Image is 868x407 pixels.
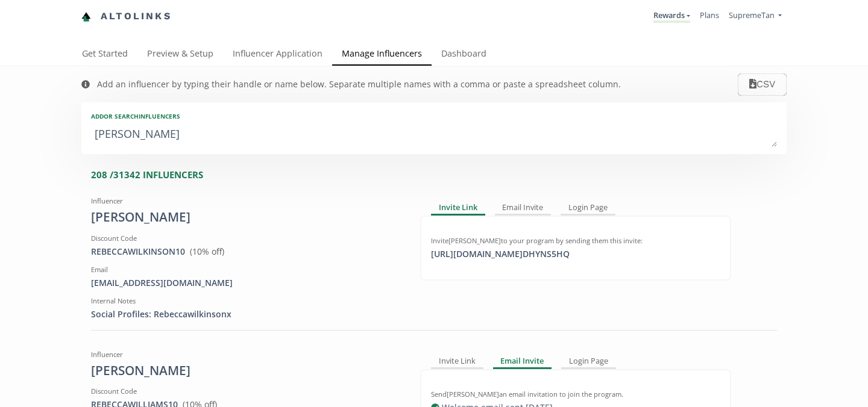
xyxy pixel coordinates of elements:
[729,10,775,20] span: SupremeTan
[495,201,552,216] div: Email Invite
[561,355,616,369] div: Login Page
[91,265,402,275] div: Email
[81,12,91,22] img: favicon-32x32.png
[91,387,402,396] div: Discount Code
[190,246,224,257] span: ( 10 % off)
[91,246,185,257] a: REBECCAWILKINSON10
[91,277,402,289] div: [EMAIL_ADDRESS][DOMAIN_NAME]
[431,355,483,369] div: Invite Link
[431,236,720,246] div: Invite [PERSON_NAME] to your program by sending them this invite:
[97,78,621,90] div: Add an influencer by typing their handle or name below. Separate multiple names with a comma or p...
[91,308,402,320] div: Social Profiles: Rebeccawilkinsonx
[91,112,777,120] div: Add or search INFLUENCERS
[91,196,402,206] div: Influencer
[91,362,402,380] div: [PERSON_NAME]
[91,169,787,181] div: 208 / 31342 INFLUENCERS
[653,10,690,23] a: Rewards
[91,350,402,359] div: Influencer
[738,73,787,96] button: CSV
[432,43,496,67] a: Dashboard
[91,123,777,147] textarea: [PERSON_NAME]
[91,234,402,243] div: Discount Code
[91,296,402,306] div: Internal Notes
[431,390,720,399] div: Send [PERSON_NAME] an email invitation to join the program.
[493,355,552,369] div: Email Invite
[81,7,172,26] a: Altolinks
[137,43,223,67] a: Preview & Setup
[91,208,402,226] div: [PERSON_NAME]
[561,201,615,216] div: Login Page
[729,10,782,23] a: SupremeTan
[72,43,137,67] a: Get Started
[424,248,577,260] div: [URL][DOMAIN_NAME] DHYNS5HQ
[332,43,432,67] a: Manage Influencers
[700,10,719,20] a: Plans
[223,43,332,67] a: Influencer Application
[431,201,485,216] div: Invite Link
[12,12,51,48] iframe: chat widget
